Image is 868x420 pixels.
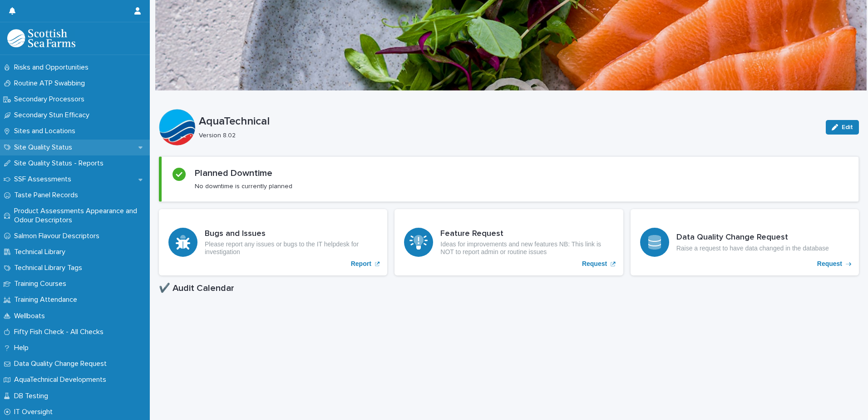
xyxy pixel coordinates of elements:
[10,280,74,288] p: Training Courses
[10,344,36,352] p: Help
[195,182,292,190] p: No downtime is currently planned
[395,209,623,275] a: Request
[10,63,96,72] p: Risks and Opportunities
[10,95,92,104] p: Secondary Processors
[199,115,819,128] p: AquaTechnical
[10,207,150,224] p: Product Assessments Appearance and Odour Descriptors
[440,229,613,239] h3: Feature Request
[7,29,75,47] img: mMrefqRFQpe26GRNOUkG
[582,260,607,268] p: Request
[10,143,79,152] p: Site Quality Status
[205,240,378,256] p: Please report any issues or bugs to the IT helpdesk for investigation
[842,124,853,130] span: Edit
[10,248,73,256] p: Technical Library
[10,264,89,272] p: Technical Library Tags
[351,260,371,268] p: Report
[10,360,114,368] p: Data Quality Change Request
[10,392,55,400] p: DB Testing
[195,168,272,179] h2: Planned Downtime
[10,232,107,240] p: Salmon Flavour Descriptors
[676,233,829,243] h3: Data Quality Change Request
[10,328,111,336] p: Fifty Fish Check - All Checks
[10,191,85,200] p: Taste Panel Records
[10,159,111,168] p: Site Quality Status - Reports
[159,209,387,275] a: Report
[199,132,815,140] p: Version 8.02
[10,127,83,135] p: Sites and Locations
[159,283,859,294] h1: ✔️ Audit Calendar
[817,260,842,268] p: Request
[10,408,60,416] p: IT Oversight
[10,111,97,120] p: Secondary Stun Efficacy
[10,295,84,304] p: Training Attendance
[676,245,829,252] p: Raise a request to have data changed in the database
[10,312,52,320] p: Wellboats
[10,79,92,88] p: Routine ATP Swabbing
[10,375,113,384] p: AquaTechnical Developments
[826,120,859,135] button: Edit
[205,229,378,239] h3: Bugs and Issues
[440,240,613,256] p: Ideas for improvements and new features NB: This link is NOT to report admin or routine issues
[10,175,79,184] p: SSF Assessments
[631,209,859,275] a: Request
